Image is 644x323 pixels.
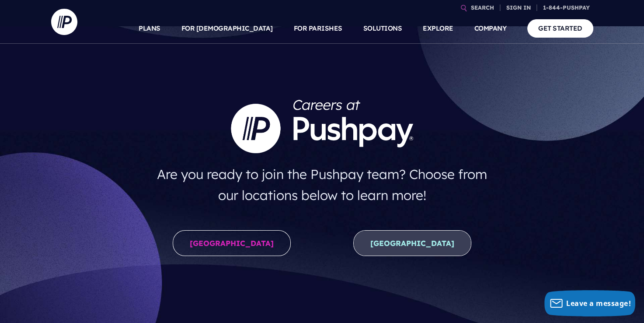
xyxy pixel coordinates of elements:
[173,230,291,256] a: [GEOGRAPHIC_DATA]
[423,13,453,44] a: EXPLORE
[294,13,342,44] a: FOR PARISHES
[148,160,496,209] h4: Are you ready to join the Pushpay team? Choose from our locations below to learn more!
[527,19,593,37] a: GET STARTED
[353,230,471,256] a: [GEOGRAPHIC_DATA]
[474,13,507,44] a: COMPANY
[181,13,273,44] a: FOR [DEMOGRAPHIC_DATA]
[363,13,402,44] a: SOLUTIONS
[566,298,631,308] span: Leave a message!
[544,290,635,316] button: Leave a message!
[139,13,160,44] a: PLANS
